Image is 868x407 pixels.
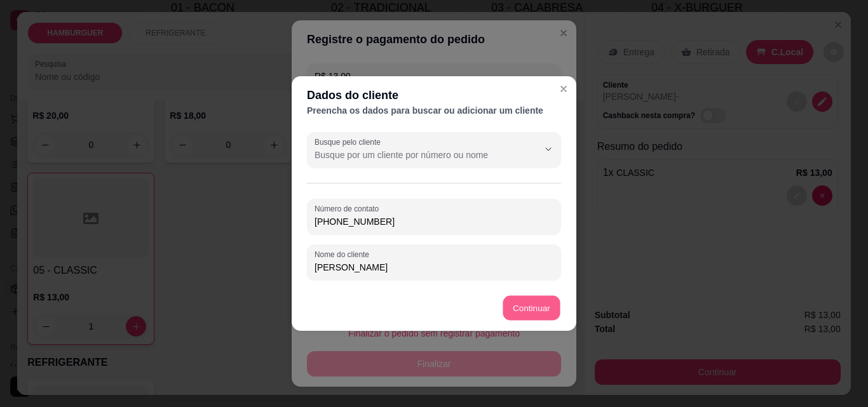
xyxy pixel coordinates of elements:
[315,215,553,228] input: Número de contato
[553,79,574,99] button: Close
[315,149,518,161] input: Busque pelo cliente
[315,203,383,214] label: Número de contato
[315,137,385,147] label: Busque pelo cliente
[315,261,553,274] input: Nome do cliente
[538,139,559,159] button: Show suggestions
[503,296,560,321] button: Continuar
[307,86,561,104] div: Dados do cliente
[307,104,561,117] div: Preencha os dados para buscar ou adicionar um cliente
[315,249,374,260] label: Nome do cliente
